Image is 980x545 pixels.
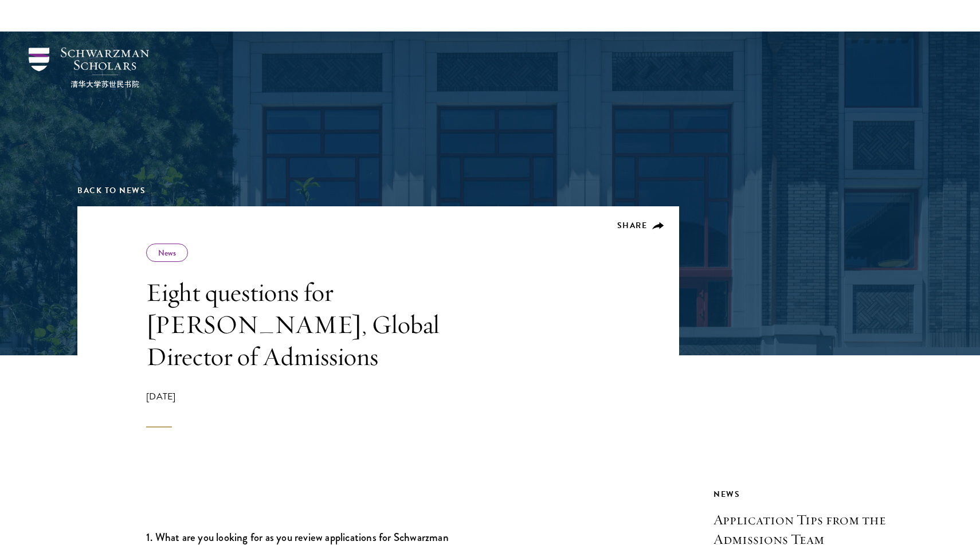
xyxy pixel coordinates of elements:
span: Share [617,219,648,232]
img: Schwarzman Scholars [29,48,149,88]
h1: Eight questions for [PERSON_NAME], Global Director of Admissions [146,276,473,373]
button: Share [617,221,665,231]
div: News [714,487,903,501]
div: [DATE] [146,390,473,428]
a: News [158,247,176,258]
a: Back to News [77,185,146,197]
